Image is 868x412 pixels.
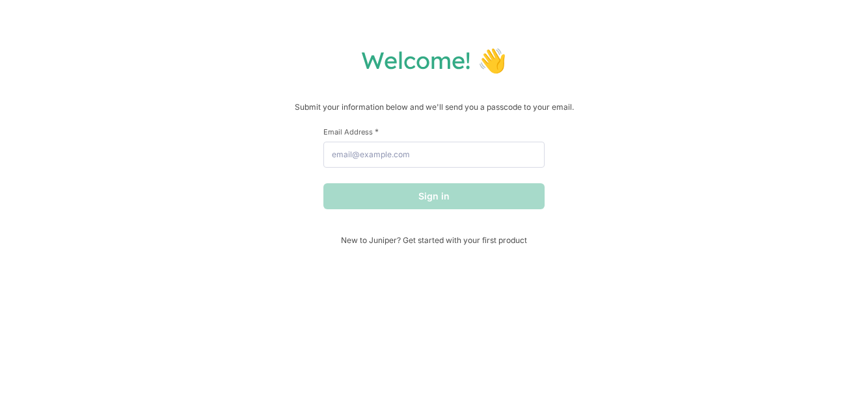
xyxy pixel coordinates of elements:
h1: Welcome! 👋 [13,45,855,75]
p: Submit your information below and we'll send you a passcode to your email. [13,101,855,114]
input: email@example.com [323,142,545,168]
label: Email Address [323,127,545,136]
span: This field is required. [375,127,379,136]
span: New to Juniper? Get started with your first product [323,235,545,245]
